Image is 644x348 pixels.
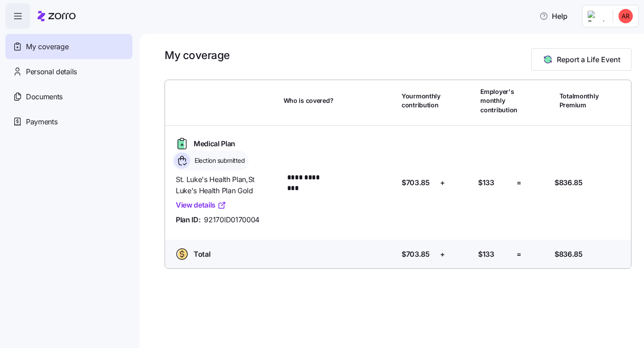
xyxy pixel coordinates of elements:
[559,92,599,110] span: Total monthly Premium
[5,34,132,59] a: My coverage
[619,9,633,23] img: 9089edb9d7b48b6318d164b63914d1a7
[555,177,583,188] span: $836.85
[440,177,445,188] span: +
[532,7,575,25] button: Help
[176,174,276,196] span: St. Luke's Health Plan , St Luke's Health Plan Gold
[194,249,210,260] span: Total
[176,214,200,225] span: Plan ID:
[192,156,245,165] span: Election submitted
[539,11,568,21] span: Help
[5,109,132,134] a: Payments
[194,138,235,149] span: Medical Plan
[517,177,521,188] span: =
[555,249,583,260] span: $836.85
[26,66,77,77] span: Personal details
[26,41,68,52] span: My coverage
[284,96,334,105] span: Who is covered?
[440,249,445,260] span: +
[402,249,430,260] span: $703.85
[478,249,494,260] span: $133
[176,199,226,211] a: View details
[402,92,441,110] span: Your monthly contribution
[204,214,259,225] span: 92170ID0170004
[557,54,620,65] span: Report a Life Event
[478,177,494,188] span: $133
[531,48,631,71] button: Report a Life Event
[588,11,606,21] img: Employer logo
[517,249,521,260] span: =
[165,48,230,62] h1: My coverage
[26,91,63,102] span: Documents
[26,116,57,127] span: Payments
[5,84,132,109] a: Documents
[402,177,430,188] span: $703.85
[480,87,517,115] span: Employer's monthly contribution
[5,59,132,84] a: Personal details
